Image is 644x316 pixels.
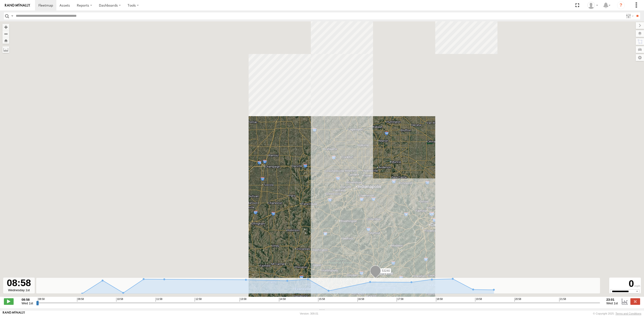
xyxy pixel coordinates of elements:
div: 0 [610,278,640,289]
span: 08:58 [38,298,45,302]
label: Play/Stop [4,298,14,305]
span: 18:58 [436,298,443,302]
span: 13:58 [240,298,246,302]
span: 15:58 [318,298,325,302]
a: Terms and Conditions [616,312,641,315]
strong: 23:01 [606,298,618,301]
a: Visit our Website [3,311,25,316]
span: 21:58 [559,298,566,302]
button: Zoom Home [2,37,9,44]
span: 11:58 [156,298,162,302]
button: Zoom in [2,24,9,30]
button: Zoom out [2,30,9,37]
label: Close [630,298,640,305]
i: ? [617,1,625,9]
span: 10:58 [116,298,123,302]
span: 19:58 [475,298,482,302]
span: 20:58 [514,298,521,302]
div: Miky Transport [586,2,600,9]
div: © Copyright 2025 - [593,312,641,315]
label: Search Query [10,12,14,19]
label: Map Settings [636,54,644,61]
span: 12:58 [195,298,201,302]
span: 53240 [382,269,390,272]
label: Search Filter Options [624,12,635,19]
span: 17:58 [397,298,403,302]
strong: 08:58 [22,298,33,301]
span: 14:58 [279,298,286,302]
span: 09:58 [77,298,84,302]
span: Wed 1st Oct 2025 [22,301,33,305]
span: 16:58 [357,298,364,302]
span: Wed 1st Oct 2025 [606,301,618,305]
img: rand-logo.svg [5,4,30,7]
div: Version: 309.01 [300,312,318,315]
label: Measure [2,46,9,53]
